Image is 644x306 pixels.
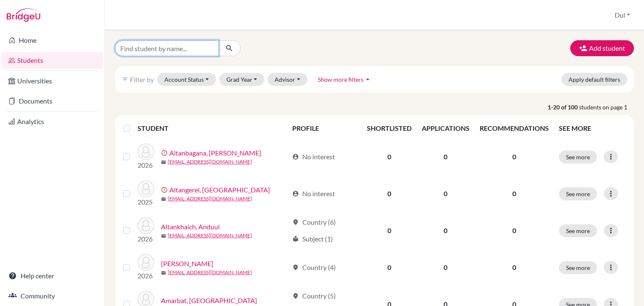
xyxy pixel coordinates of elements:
[292,190,299,197] span: account_circle
[362,118,417,138] th: SHORTLISTED
[138,254,154,271] img: Altankhuyag, Anand
[417,175,475,212] td: 0
[292,236,299,242] span: local_library
[2,32,103,49] a: Home
[138,197,154,207] p: 2025
[292,217,336,227] div: Country (6)
[138,160,154,170] p: 2026
[2,73,103,89] a: Universities
[122,76,128,83] i: filter_list
[292,189,335,199] div: No interest
[292,152,335,162] div: No interest
[138,118,287,138] th: STUDENT
[2,267,103,284] a: Help center
[570,40,634,56] button: Add student
[292,234,333,244] div: Subject (1)
[292,264,299,271] span: location_on
[7,8,40,22] img: Bridge-U
[2,52,103,69] a: Students
[559,187,597,200] button: See more
[417,118,475,138] th: APPLICATIONS
[292,262,336,272] div: Country (4)
[561,73,627,86] button: Apply default filters
[161,259,213,269] a: [PERSON_NAME]
[287,118,362,138] th: PROFILE
[579,103,634,112] span: students on page 1
[292,293,299,299] span: location_on
[475,118,554,138] th: RECOMMENDATIONS
[292,153,299,160] span: account_circle
[168,195,252,202] a: [EMAIL_ADDRESS][DOMAIN_NAME]
[480,189,549,199] p: 0
[362,138,417,175] td: 0
[362,212,417,249] td: 0
[480,262,549,272] p: 0
[169,148,261,158] a: Altanbagana, [PERSON_NAME]
[611,7,634,23] button: Dul
[480,152,549,162] p: 0
[161,150,169,156] span: error_outline
[161,270,166,275] span: mail
[161,222,220,232] a: Altankhaich, Anduul
[417,138,475,175] td: 0
[168,232,252,239] a: [EMAIL_ADDRESS][DOMAIN_NAME]
[362,249,417,286] td: 0
[157,73,216,86] button: Account Status
[138,180,154,197] img: Altangerel, Tsovoo
[138,234,154,244] p: 2026
[364,75,372,83] i: arrow_drop_up
[480,226,549,236] p: 0
[168,269,252,276] a: [EMAIL_ADDRESS][DOMAIN_NAME]
[2,113,103,130] a: Analytics
[115,40,219,56] input: Find student by name...
[267,73,307,86] button: Advisor
[161,197,166,202] span: mail
[169,185,270,195] a: Altangerel, [GEOGRAPHIC_DATA]
[559,261,597,274] button: See more
[417,249,475,286] td: 0
[161,187,169,193] span: error_outline
[292,291,336,301] div: Country (5)
[138,143,154,160] img: Altanbagana, Choi-Odser
[548,103,579,112] strong: 1-20 of 100
[559,150,597,163] button: See more
[559,224,597,237] button: See more
[138,271,154,281] p: 2026
[318,76,364,83] span: Show more filters
[311,73,379,86] button: Show more filtersarrow_drop_up
[161,296,257,306] a: Amarbat, [GEOGRAPHIC_DATA]
[161,160,166,165] span: mail
[554,118,631,138] th: SEE MORE
[130,75,154,83] span: Filter by
[292,219,299,226] span: location_on
[168,158,252,166] a: [EMAIL_ADDRESS][DOMAIN_NAME]
[362,175,417,212] td: 0
[161,233,166,239] span: mail
[2,93,103,109] a: Documents
[138,217,154,234] img: Altankhaich, Anduul
[417,212,475,249] td: 0
[219,73,265,86] button: Grad Year
[2,288,103,304] a: Community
